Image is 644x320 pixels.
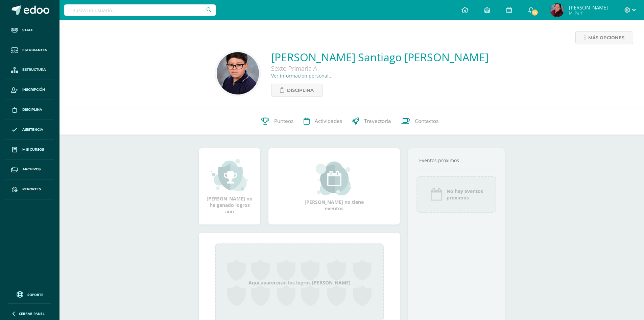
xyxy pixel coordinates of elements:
[274,118,293,125] span: Punteos
[206,158,254,215] div: [PERSON_NAME] no ha ganado logros aún
[22,27,33,33] span: Staff
[531,9,539,16] span: 16
[5,159,54,179] a: Archivos
[22,127,43,132] span: Asistencia
[415,118,438,125] span: Contactos
[217,52,259,94] img: 66ed67497fb798f95bbf5c989aed1958.png
[315,118,342,125] span: Actividades
[416,157,496,164] div: Eventos próximos
[22,47,47,53] span: Estudiantes
[301,162,368,212] div: [PERSON_NAME] no tiene eventos
[5,100,54,120] a: Disciplina
[5,60,54,80] a: Estructura
[5,120,54,140] a: Asistencia
[316,162,353,195] img: event_small.png
[64,4,216,16] input: Busca un usuario...
[575,31,633,44] a: Más opciones
[5,179,54,199] a: Reportes
[22,167,41,172] span: Archivos
[8,290,51,299] a: Soporte
[19,311,45,316] span: Cerrar panel
[396,108,444,135] a: Contactos
[588,31,624,44] span: Más opciones
[271,50,488,64] a: [PERSON_NAME] Santiago [PERSON_NAME]
[5,20,54,40] a: Staff
[430,188,443,201] img: event_icon.png
[347,108,396,135] a: Trayectoria
[299,108,347,135] a: Actividades
[271,72,333,79] a: Ver información personal...
[22,147,44,152] span: Mis cursos
[22,107,42,112] span: Disciplina
[447,188,483,201] span: No hay eventos próximos
[22,187,41,192] span: Reportes
[256,108,299,135] a: Punteos
[569,10,608,16] span: Mi Perfil
[211,158,248,192] img: achievement_small.png
[364,118,391,125] span: Trayectoria
[27,292,43,297] span: Soporte
[569,4,608,11] span: [PERSON_NAME]
[287,84,314,97] span: Disciplina
[5,40,54,60] a: Estudiantes
[271,64,474,72] div: Sexto Primaria A
[22,67,46,72] span: Estructura
[550,3,564,17] img: 00c1b1db20a3e38a90cfe610d2c2e2f3.png
[22,87,45,92] span: Inscripción
[271,84,323,97] a: Disciplina
[5,80,54,100] a: Inscripción
[5,140,54,160] a: Mis cursos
